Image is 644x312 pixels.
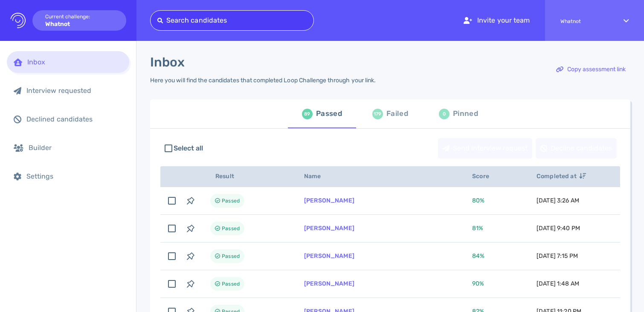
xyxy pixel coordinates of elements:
[537,197,579,204] span: [DATE] 3:26 AM
[453,107,478,120] div: Pinned
[536,138,617,159] button: Decline candidates
[537,280,579,287] span: [DATE] 1:48 AM
[304,252,354,260] a: [PERSON_NAME]
[552,60,630,79] div: Copy assessment link
[537,252,578,260] span: [DATE] 7:15 PM
[372,109,383,119] div: 179
[222,223,240,234] span: Passed
[150,55,185,70] h1: Inbox
[537,225,580,232] span: [DATE] 9:40 PM
[439,109,450,119] div: 0
[551,59,630,80] button: Copy assessment link
[472,252,484,260] span: 84 %
[174,143,203,153] span: Select all
[200,166,294,187] th: Result
[222,196,240,206] span: Passed
[304,225,354,232] a: [PERSON_NAME]
[222,279,240,289] span: Passed
[26,115,122,123] div: Declined candidates
[26,172,122,180] div: Settings
[536,139,616,158] div: Decline candidates
[302,109,313,119] div: 89
[304,173,331,180] span: Name
[304,197,354,204] a: [PERSON_NAME]
[304,280,354,287] a: [PERSON_NAME]
[438,138,532,159] button: Send interview request
[29,144,122,152] div: Builder
[472,197,484,204] span: 80 %
[386,107,408,120] div: Failed
[150,77,376,84] div: Here you will find the candidates that completed Loop Challenge through your link.
[27,58,122,66] div: Inbox
[472,173,499,180] span: Score
[438,139,532,158] div: Send interview request
[26,87,122,95] div: Interview requested
[222,251,240,261] span: Passed
[537,173,586,180] span: Completed at
[472,280,484,287] span: 90 %
[560,18,608,24] span: Whatnot
[472,225,483,232] span: 81 %
[316,107,342,120] div: Passed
